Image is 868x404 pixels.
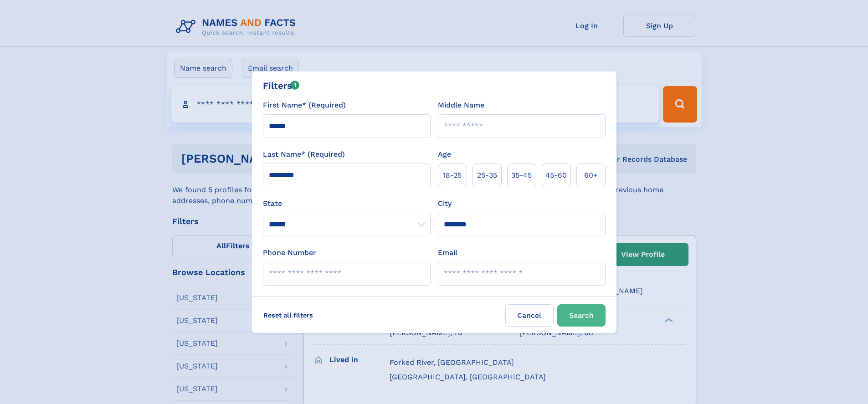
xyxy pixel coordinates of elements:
[438,198,452,209] label: City
[263,247,316,258] label: Phone Number
[438,149,451,160] label: Age
[477,170,497,181] span: 25‑35
[557,304,606,327] button: Search
[438,247,457,258] label: Email
[263,100,346,111] label: First Name* (Required)
[257,304,319,326] label: Reset all filters
[505,304,554,327] label: Cancel
[263,198,431,209] label: State
[263,79,300,92] div: Filters
[263,149,345,160] label: Last Name* (Required)
[545,170,567,181] span: 45‑60
[438,100,484,111] label: Middle Name
[443,170,462,181] span: 18‑25
[511,170,532,181] span: 35‑45
[584,170,598,181] span: 60+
